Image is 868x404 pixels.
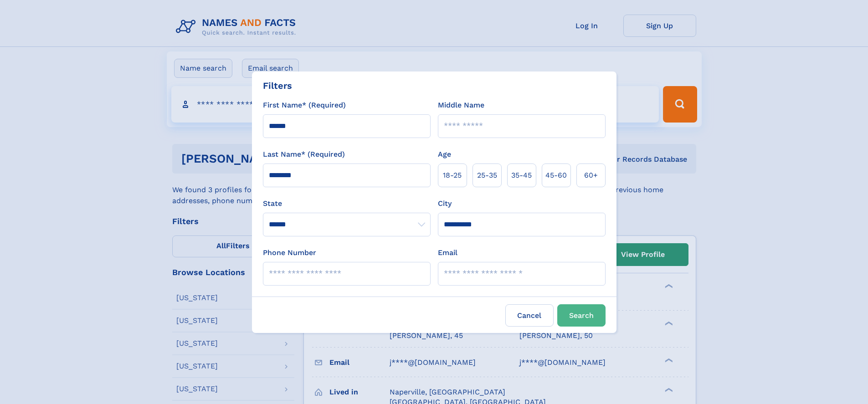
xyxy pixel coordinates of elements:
label: Middle Name [438,100,484,111]
span: 60+ [584,170,598,181]
label: Email [438,247,457,258]
label: Cancel [505,304,554,327]
label: First Name* (Required) [263,100,346,111]
span: 35‑45 [511,170,532,181]
label: Age [438,149,451,160]
span: 45‑60 [545,170,567,181]
span: 18‑25 [443,170,462,181]
label: Last Name* (Required) [263,149,345,160]
label: Phone Number [263,247,316,258]
label: State [263,198,431,209]
div: Filters [263,79,292,92]
label: City [438,198,452,209]
span: 25‑35 [477,170,497,181]
button: Search [557,304,606,327]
